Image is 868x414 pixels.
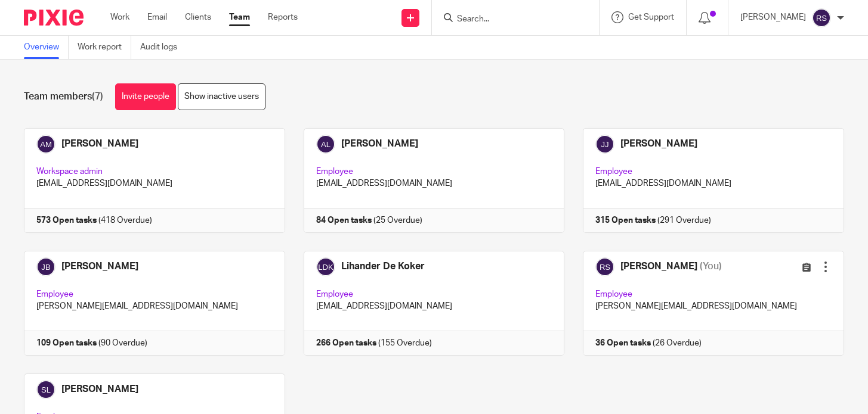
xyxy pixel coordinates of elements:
a: Reports [268,11,298,23]
a: Work report [78,36,131,59]
a: Overview [24,36,69,59]
a: Audit logs [140,36,186,59]
span: Get Support [628,13,674,21]
a: Email [147,11,167,23]
input: Search [456,14,563,25]
img: Pixie [24,10,84,26]
a: Team [229,11,250,23]
a: Invite people [115,83,176,110]
a: Show inactive users [178,83,265,110]
span: (7) [92,92,103,101]
p: [PERSON_NAME] [740,11,806,23]
img: svg%3E [812,8,831,27]
a: Clients [185,11,211,23]
a: Work [110,11,129,23]
h1: Team members [24,91,103,103]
